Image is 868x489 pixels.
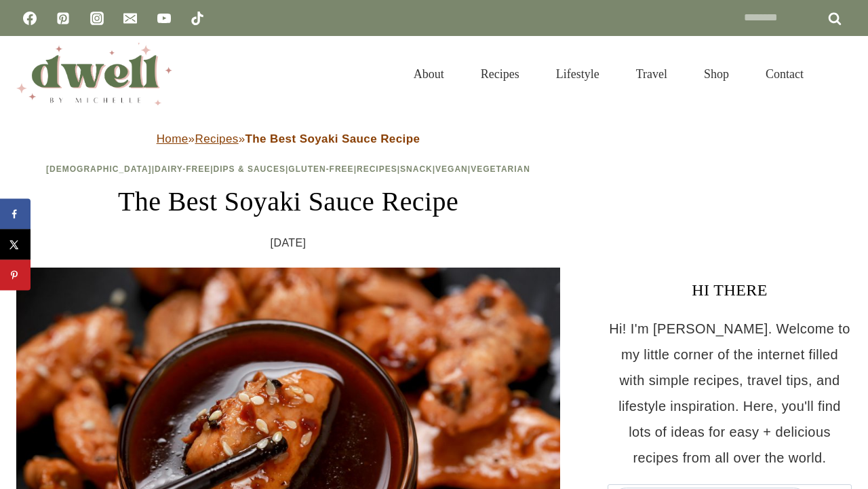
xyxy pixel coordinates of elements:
[117,5,144,32] a: Email
[395,50,822,98] nav: Primary Navigation
[471,164,530,174] a: Vegetarian
[214,164,285,174] a: Dips & Sauces
[50,5,77,32] a: Pinterest
[747,50,822,98] a: Contact
[46,164,152,174] a: [DEMOGRAPHIC_DATA]
[46,164,530,174] span: | | | | | | |
[195,132,238,145] a: Recipes
[288,164,353,174] a: Gluten-Free
[395,50,462,98] a: About
[16,43,172,105] img: DWELL by michelle
[618,50,686,98] a: Travel
[157,132,189,145] a: Home
[686,50,747,98] a: Shop
[435,164,468,174] a: Vegan
[608,278,852,302] h3: HI THERE
[16,5,43,32] a: Facebook
[829,62,852,86] button: View Search Form
[357,164,397,174] a: Recipes
[83,5,111,32] a: Instagram
[16,181,560,222] h1: The Best Soyaki Sauce Recipe
[157,132,420,145] span: » »
[151,5,178,32] a: YouTube
[462,50,538,98] a: Recipes
[245,132,420,145] strong: The Best Soyaki Sauce Recipe
[608,316,852,471] p: Hi! I'm [PERSON_NAME]. Welcome to my little corner of the internet filled with simple recipes, tr...
[184,5,211,32] a: TikTok
[155,164,210,174] a: Dairy-Free
[400,164,433,174] a: Snack
[538,50,618,98] a: Lifestyle
[271,233,307,253] time: [DATE]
